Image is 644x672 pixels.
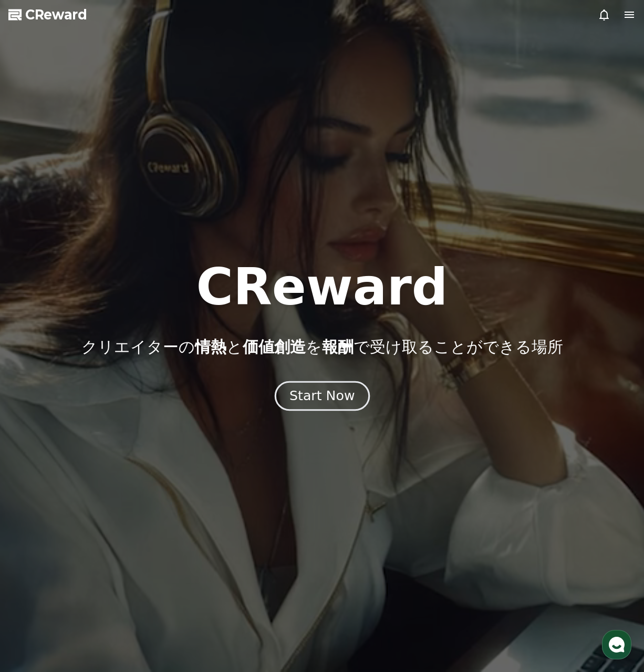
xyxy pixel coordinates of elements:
[81,338,563,357] p: クリエイターの と を で受け取ることができる場所
[243,338,306,356] span: 価値創造
[195,338,226,356] span: 情熱
[25,6,87,23] span: CReward
[3,333,69,360] a: Home
[196,262,448,312] h1: CReward
[274,381,369,411] button: Start Now
[8,6,87,23] a: CReward
[136,333,202,360] a: Settings
[289,387,355,405] div: Start Now
[87,350,118,358] span: Messages
[155,349,181,358] span: Settings
[27,349,45,358] span: Home
[69,333,136,360] a: Messages
[322,338,354,356] span: 報酬
[277,392,368,402] a: Start Now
